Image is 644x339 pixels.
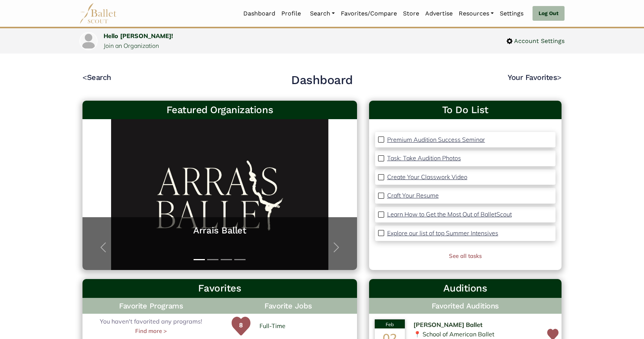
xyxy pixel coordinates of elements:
[221,255,232,264] button: Slide 3
[82,317,220,336] div: You haven't favorited any programs!
[387,229,498,237] p: Explore our list of top Summer Intensives
[307,6,338,21] a: Search
[89,104,351,117] h3: Featured Organizations
[387,136,485,143] p: Premium Audition Success Seminar
[387,191,439,201] a: Craft Your Resume
[375,104,555,117] a: To Do List
[104,32,173,40] a: Hello [PERSON_NAME]!
[90,225,349,236] a: Arrais Ballet
[387,153,461,163] a: Task: Take Audition Photos
[387,135,485,145] a: Premium Audition Success Seminar
[422,6,456,21] a: Advertise
[387,192,439,199] p: Craft Your Resume
[259,321,285,331] a: Full-Time
[387,172,467,182] a: Create Your Classwork Video
[513,36,565,46] span: Account Settings
[375,282,555,295] h3: Auditions
[400,6,422,21] a: Store
[82,72,87,82] code: <
[194,255,205,264] button: Slide 1
[278,6,304,21] a: Profile
[507,36,565,46] a: Account Settings
[533,6,565,21] a: Log Out
[387,210,512,218] p: Learn How to Get the Most Out of BalletScout
[89,282,351,295] h3: Favorites
[449,252,482,259] a: See all tasks
[232,317,250,336] img: heart-green.svg
[82,298,220,314] h4: Favorite Programs
[387,229,498,238] a: Explore our list of top Summer Intensives
[220,298,357,314] h4: Favorite Jobs
[338,6,400,21] a: Favorites/Compare
[234,255,246,264] button: Slide 4
[375,301,555,311] h4: Favorited Auditions
[497,6,526,21] a: Settings
[557,72,562,82] code: >
[80,33,97,49] img: profile picture
[82,73,111,82] a: <Search
[104,42,159,49] a: Join an Organization
[135,327,167,336] a: Find more >
[207,255,218,264] button: Slide 2
[387,173,467,181] p: Create Your Classwork Video
[414,320,482,330] span: [PERSON_NAME] Ballet
[240,6,278,21] a: Dashboard
[291,72,353,88] h2: Dashboard
[456,6,497,21] a: Resources
[508,73,562,82] a: Your Favorites>
[375,319,405,328] div: Feb
[387,210,512,219] a: Learn How to Get the Most Out of BalletScout
[387,154,461,162] p: Task: Take Audition Photos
